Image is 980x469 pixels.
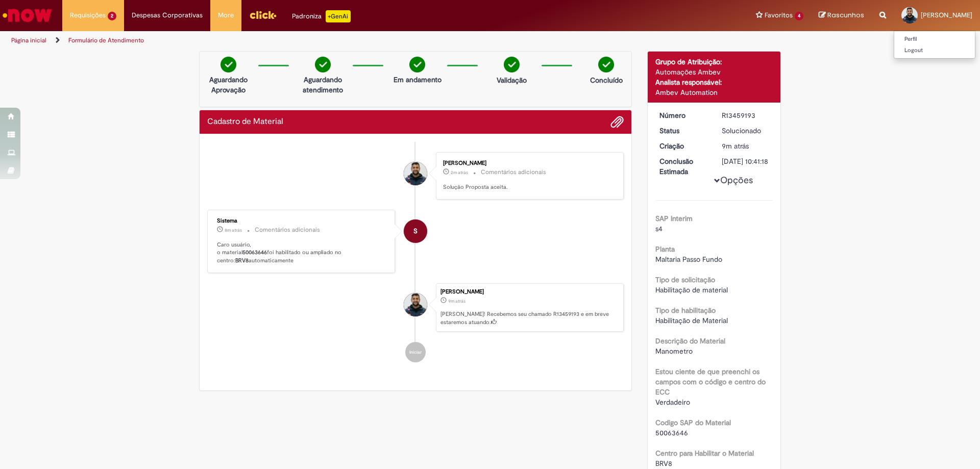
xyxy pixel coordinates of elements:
[722,156,769,166] div: [DATE] 10:41:18
[448,298,465,304] span: 9m atrás
[652,126,715,136] dt: Status
[207,283,624,332] li: Anderson Cleiton De Andrade
[795,12,803,20] span: 4
[827,10,864,20] span: Rascunhos
[207,117,283,127] h2: Cadastro de Material Histórico de tíquete
[655,285,728,294] span: Habilitação de material
[722,110,769,120] div: R13459193
[655,316,728,325] span: Habilitação de Material
[598,57,614,72] img: check-circle-green.png
[655,67,773,77] div: Automações Ambev
[451,169,468,176] time: 28/08/2025 16:41:26
[655,459,672,468] span: BRV8
[655,77,773,87] div: Analista responsável:
[404,293,427,316] div: Anderson Cleiton De Andrade
[655,214,693,223] b: SAP Interim
[217,218,387,224] div: Sistema
[242,249,267,256] b: 50063646
[225,227,242,233] span: 8m atrás
[298,75,348,95] p: Aguardando atendimento
[217,241,387,265] p: Caro usuário, o material foi habilitado ou ampliado no centro: automaticamente
[655,367,766,397] b: Estou ciente de que preenchi os campos com o código e centro do ECC
[326,10,351,22] p: +GenAi
[722,141,769,151] div: 28/08/2025 16:33:41
[443,183,613,191] p: Solução Proposta aceita.
[225,227,242,233] time: 28/08/2025 16:35:06
[404,219,427,243] div: System
[655,347,693,356] span: Manometro
[722,141,749,151] time: 28/08/2025 16:33:41
[249,7,277,22] img: click_logo_yellow_360x200.png
[655,57,773,67] div: Grupo de Atribuição:
[590,75,623,85] p: Concluído
[204,75,253,95] p: Aguardando Aprovação
[8,31,646,50] ul: Trilhas de página
[413,219,418,243] span: S
[218,10,234,20] span: More
[655,449,754,458] b: Centro para Habilitar o Material
[655,418,731,427] b: Codigo SAP do Material
[70,10,106,20] span: Requisições
[819,11,864,20] a: Rascunhos
[894,34,975,45] a: Perfil
[235,257,249,264] b: BRV8
[440,289,618,295] div: [PERSON_NAME]
[610,115,624,129] button: Adicionar anexos
[443,160,613,166] div: [PERSON_NAME]
[655,336,725,345] b: Descrição do Material
[108,12,116,20] span: 2
[655,306,716,315] b: Tipo de habilitação
[894,45,975,56] a: Logout
[655,244,675,254] b: Planta
[11,36,46,44] a: Página inicial
[292,10,351,22] div: Padroniza
[504,57,520,72] img: check-circle-green.png
[68,36,144,44] a: Formulário de Atendimento
[315,57,331,72] img: check-circle-green.png
[1,5,54,26] img: ServiceNow
[652,110,715,120] dt: Número
[255,226,320,234] small: Comentários adicionais
[655,428,688,437] span: 50063646
[409,57,425,72] img: check-circle-green.png
[921,11,972,19] span: [PERSON_NAME]
[481,168,546,177] small: Comentários adicionais
[132,10,203,20] span: Despesas Corporativas
[404,162,427,185] div: Anderson Cleiton De Andrade
[207,142,624,373] ul: Histórico de tíquete
[451,169,468,176] span: 2m atrás
[655,255,722,264] span: Maltaria Passo Fundo
[652,141,715,151] dt: Criação
[655,87,773,97] div: Ambev Automation
[765,10,793,20] span: Favoritos
[655,224,663,233] span: s4
[722,141,749,151] span: 9m atrás
[655,398,690,407] span: Verdadeiro
[220,57,236,72] img: check-circle-green.png
[448,298,465,304] time: 28/08/2025 16:33:41
[655,275,715,284] b: Tipo de solicitação
[652,156,715,177] dt: Conclusão Estimada
[440,310,618,326] p: [PERSON_NAME]! Recebemos seu chamado R13459193 e em breve estaremos atuando.
[497,75,527,85] p: Validação
[394,75,442,85] p: Em andamento
[722,126,769,136] div: Solucionado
